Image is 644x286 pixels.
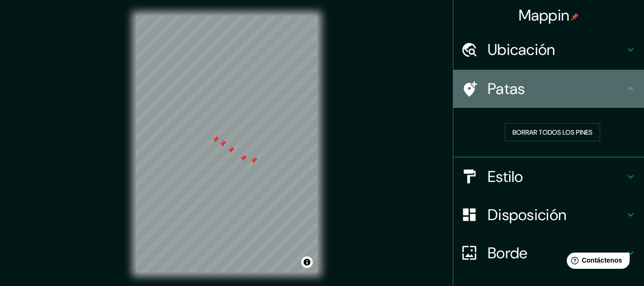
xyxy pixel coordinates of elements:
[519,5,570,25] font: Mappin
[559,249,634,275] iframe: Lanzador de widgets de ayuda
[453,158,644,196] div: Estilo
[488,167,523,187] font: Estilo
[453,196,644,234] div: Disposición
[488,205,566,225] font: Disposición
[488,79,525,99] font: Patas
[301,256,313,268] button: Activar o desactivar atribución
[505,123,600,141] button: Borrar todos los pines
[136,15,317,273] canvas: Mapa
[512,128,593,137] font: Borrar todos los pines
[453,234,644,272] div: Borde
[453,70,644,108] div: Patas
[488,243,528,263] font: Borde
[571,13,579,21] img: pin-icon.png
[488,40,555,60] font: Ubicación
[453,31,644,69] div: Ubicación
